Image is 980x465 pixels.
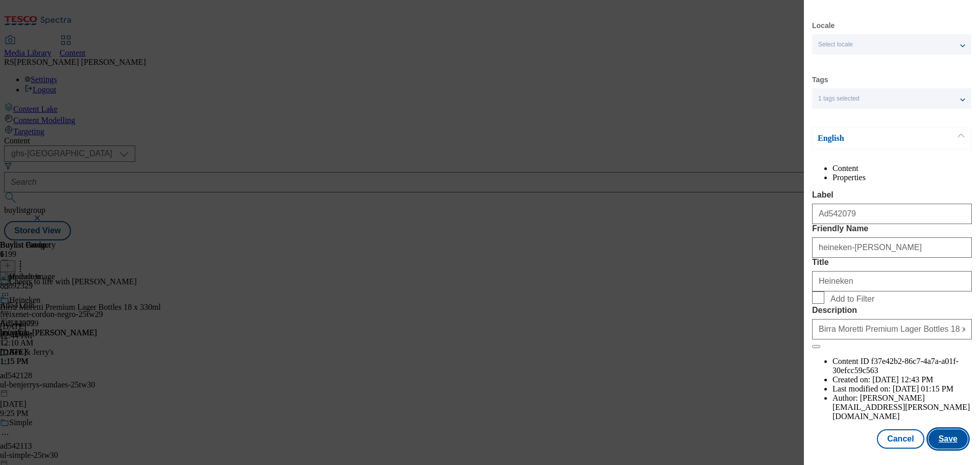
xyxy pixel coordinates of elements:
button: Save [928,429,968,449]
li: Author: [832,394,972,421]
label: Description [812,306,972,315]
button: 1 tags selected [812,88,971,109]
label: Label [812,190,972,200]
span: [DATE] 12:43 PM [872,375,933,384]
span: Add to Filter [830,295,874,304]
button: Cancel [877,429,924,449]
p: English [818,133,925,143]
li: Last modified on: [832,384,972,394]
input: Enter Friendly Name [812,237,972,258]
label: Friendly Name [812,224,972,233]
button: Select locale [812,34,971,55]
span: [DATE] 01:15 PM [893,384,953,393]
input: Enter Description [812,319,972,339]
input: Enter Title [812,271,972,291]
label: Title [812,258,972,267]
span: f37e42b2-86c7-4a7a-a01f-30efcc59c563 [832,357,959,375]
span: [PERSON_NAME][EMAIL_ADDRESS][PERSON_NAME][DOMAIN_NAME] [832,394,970,421]
label: Tags [812,77,828,83]
li: Properties [832,173,972,182]
li: Created on: [832,375,972,384]
li: Content [832,164,972,173]
li: Content ID [832,357,972,375]
input: Enter Label [812,204,972,224]
span: 1 tags selected [818,95,860,103]
label: Locale [812,23,835,29]
span: Select locale [818,41,853,48]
